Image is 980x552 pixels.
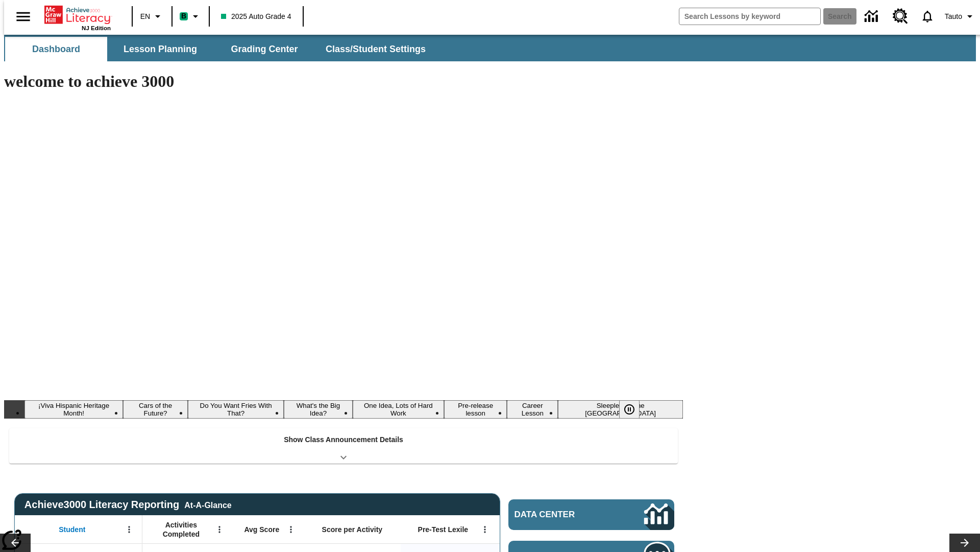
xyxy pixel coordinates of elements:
button: Lesson carousel, Next [949,534,980,552]
button: Language: EN, Select a language [136,7,168,26]
button: Slide 7 Career Lesson [507,400,558,419]
span: Activities Completed [148,520,215,539]
a: Resource Center, Will open in new tab [887,3,914,30]
span: Student [59,525,85,534]
button: Open Menu [121,522,137,537]
span: B [181,10,186,22]
span: NJ Edition [82,25,111,31]
span: Tauto [945,11,962,22]
button: Lesson Planning [109,37,211,61]
button: Dashboard [5,37,107,61]
div: Home [44,4,111,31]
button: Open Menu [212,522,227,537]
span: Achieve3000 Literacy Reporting [24,499,232,511]
button: Grading Center [213,37,315,61]
span: Class/Student Settings [326,43,426,55]
div: At-A-Glance [184,499,231,510]
span: Pre-Test Lexile [418,525,469,534]
button: Slide 6 Pre-release lesson [444,400,507,419]
span: Avg Score [244,525,279,534]
a: Home [44,5,111,25]
span: 2025 Auto Grade 4 [221,11,291,22]
div: Show Class Announcement Details [9,428,678,464]
div: SubNavbar [4,35,976,61]
p: Show Class Announcement Details [284,434,403,445]
div: SubNavbar [4,37,435,61]
button: Slide 5 One Idea, Lots of Hard Work [353,400,445,419]
span: EN [140,11,150,22]
button: Open side menu [8,2,38,32]
button: Profile/Settings [941,7,980,26]
span: Data Center [514,510,610,520]
input: search field [679,8,820,25]
span: Dashboard [32,43,80,55]
a: Notifications [914,3,941,30]
button: Slide 1 ¡Viva Hispanic Heritage Month! [24,400,123,419]
button: Class/Student Settings [317,37,434,61]
h1: welcome to achieve 3000 [4,72,683,91]
span: Grading Center [231,43,298,55]
a: Data Center [859,3,887,31]
button: Open Menu [477,522,493,537]
button: Pause [619,400,640,419]
a: Data Center [508,499,674,530]
span: Score per Activity [322,525,383,534]
button: Open Menu [283,522,299,537]
button: Slide 2 Cars of the Future? [123,400,188,419]
span: Lesson Planning [124,43,197,55]
button: Slide 4 What's the Big Idea? [284,400,352,419]
button: Boost Class color is mint green. Change class color [176,7,206,26]
div: Pause [619,400,650,419]
button: Slide 3 Do You Want Fries With That? [188,400,284,419]
button: Slide 8 Sleepless in the Animal Kingdom [558,400,683,419]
